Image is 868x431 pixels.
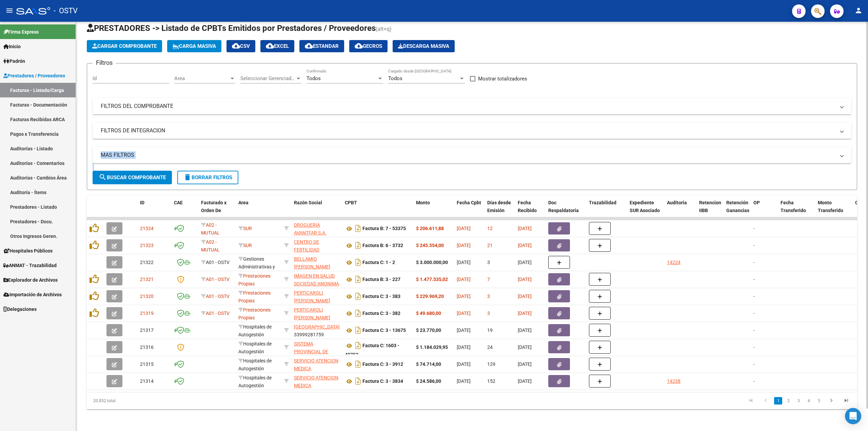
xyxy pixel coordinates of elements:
[294,272,339,286] div: 30708905174
[294,200,322,205] span: Razón Social
[354,325,362,336] i: Descargar documento
[54,3,78,18] span: - OSTV
[753,277,755,282] span: -
[818,200,843,213] span: Monto Transferido
[232,43,250,49] span: CSV
[664,195,696,225] datatable-header-cell: Auditoria
[416,327,441,333] strong: $ 23.770,00
[751,195,778,225] datatable-header-cell: OP
[93,98,851,114] mat-expansion-panel-header: FILTROS DEL COMPROBANTE
[294,256,330,269] span: BELLAMIO [PERSON_NAME]
[140,294,154,299] span: 21320
[266,42,274,50] mat-icon: cloud_download
[487,243,493,248] span: 21
[815,195,852,225] datatable-header-cell: Monto Transferido
[753,243,755,248] span: -
[174,200,183,205] span: CAE
[416,344,448,350] strong: $ 1.184.029,95
[457,243,471,248] span: [DATE]
[3,262,57,269] span: ANMAT - Trazabilidad
[294,357,339,371] div: 33684659249
[518,243,532,248] span: [DATE]
[93,147,851,163] mat-expansion-panel-header: MAS FILTROS
[294,255,339,269] div: 20459850229
[781,200,806,213] span: Fecha Transferido
[362,277,400,282] strong: Factura B: 3 - 227
[354,223,362,234] i: Descargar documento
[3,72,65,79] span: Prestadores / Proveedores
[198,195,236,225] datatable-header-cell: Facturado x Orden De
[266,43,289,49] span: EXCEL
[101,102,835,110] mat-panel-title: FILTROS DEL COMPROBANTE
[87,392,240,409] div: 20.852 total
[3,291,62,298] span: Importación de Archivos
[294,289,339,303] div: 23252309519
[101,151,835,159] mat-panel-title: MAS FILTROS
[183,174,232,181] span: Borrar Filtros
[773,395,783,407] li: page 1
[487,311,490,316] span: 3
[416,378,441,384] strong: $ 24.586,00
[753,361,755,367] span: -
[753,200,760,205] span: OP
[457,344,471,350] span: [DATE]
[753,311,755,316] span: -
[724,195,751,225] datatable-header-cell: Retención Ganancias
[416,294,444,299] strong: $ 229.969,20
[201,200,226,213] span: Facturado x Orden De
[825,397,838,405] a: go to next page
[457,260,471,265] span: [DATE]
[744,397,757,405] a: go to first page
[753,294,755,299] span: -
[487,361,495,367] span: 129
[354,359,362,370] i: Descargar documento
[518,226,532,231] span: [DATE]
[140,226,154,231] span: 21324
[99,173,107,181] mat-icon: search
[518,344,532,350] span: [DATE]
[354,240,362,251] i: Descargar documento
[294,273,339,286] span: IMAGEN EN SALUD SOCIEDAD ANONIMA
[140,378,154,384] span: 21314
[140,311,154,316] span: 21319
[416,361,441,367] strong: $ 74.714,00
[174,75,229,81] span: Area
[5,6,14,15] mat-icon: menu
[413,195,454,225] datatable-header-cell: Monto
[342,195,413,225] datatable-header-cell: CPBT
[696,195,724,225] datatable-header-cell: Retencion IIBB
[457,277,471,282] span: [DATE]
[294,307,330,320] span: PERTICAROLI [PERSON_NAME]
[854,6,863,15] mat-icon: person
[814,395,824,407] li: page 5
[3,305,37,313] span: Delegaciones
[362,362,403,367] strong: Factura C: 3 - 3912
[518,378,532,384] span: [DATE]
[518,277,532,282] span: [DATE]
[840,397,853,405] a: go to last page
[667,259,680,266] div: 14224
[294,306,339,320] div: 23252309519
[183,173,192,181] mat-icon: delete
[487,260,490,265] span: 3
[393,40,455,52] button: Descarga Masiva
[457,311,471,316] span: [DATE]
[416,226,444,231] strong: $ 206.611,88
[291,195,342,225] datatable-header-cell: Razón Social
[345,343,399,358] strong: Factura C: 1603 - 48753
[294,290,330,303] span: PERTICAROLI [PERSON_NAME]
[355,42,363,50] mat-icon: cloud_download
[140,361,154,367] span: 21315
[294,358,338,387] span: SERVICIO ATENCION MEDICA COMUNIDAD ROLDAN
[294,221,339,236] div: 30708335416
[355,43,382,49] span: Gecros
[206,260,230,265] span: A01 - OSTV
[726,200,749,213] span: Retención Ganancias
[845,408,861,424] div: Open Intercom Messenger
[778,195,815,225] datatable-header-cell: Fecha Transferido
[774,397,782,405] a: 1
[362,260,395,265] strong: Factura C: 1 - 2
[140,344,154,350] span: 21316
[238,307,271,320] span: Prestaciones Propias
[784,397,792,405] a: 2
